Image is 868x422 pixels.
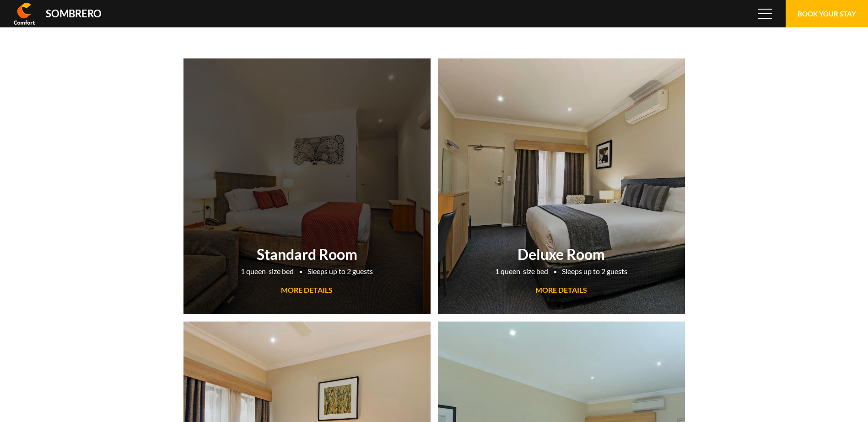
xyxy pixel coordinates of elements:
[758,9,772,19] span: Menu
[438,58,685,314] a: Deluxe Room1 queen-size bedSleeps up to 2 guestsMORE DETAILS
[442,245,680,263] h2: Deluxe Room
[183,58,431,314] a: Standard Room1 queen-size bedSleeps up to 2 guestsMORE DETAILS
[46,9,102,19] div: Sombrero
[535,285,587,294] span: MORE DETAILS
[307,265,373,277] li: Sleeps up to 2 guests
[562,265,627,277] li: Sleeps up to 2 guests
[495,265,548,277] li: 1 queen-size bed
[188,245,426,263] h2: Standard Room
[281,285,333,294] span: MORE DETAILS
[14,3,35,25] img: Comfort Inn & Suites Sombrero
[241,265,294,277] li: 1 queen-size bed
